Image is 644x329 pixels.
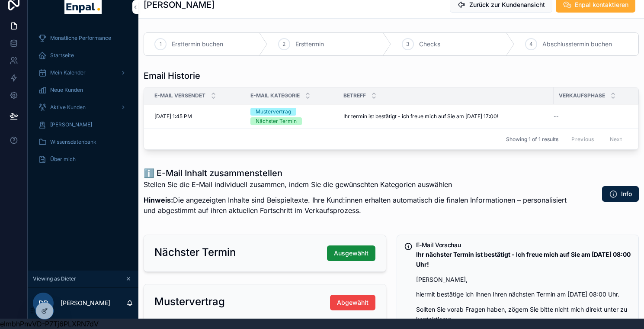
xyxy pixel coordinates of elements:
span: Betreff [343,92,366,99]
div: Mustervertrag [256,108,291,116]
h2: Mustervertrag [154,295,225,309]
p: Stellen Sie die E-Mail individuell zusammen, indem Sie die gewünschten Kategorien auswählen [144,179,574,190]
strong: Ihr nächster Termin ist bestätigt - Ich freue mich auf Sie am [DATE] 08:00 Uhr! [416,251,631,268]
p: Sollten Sie vorab Fragen haben, zögern Sie bitte nicht mich direkt unter zu kontaktieren. [416,305,632,325]
p: hiermit bestätige ich Ihnen Ihren nächsten Termin am [DATE] 08:00 Uhr. [416,290,632,300]
a: Neue Kunden [33,82,133,98]
span: Checks [419,40,440,48]
span: E-Mail versendet [154,92,205,99]
strong: Hinweis: [144,196,173,204]
p: [PERSON_NAME], [416,275,632,285]
span: Abgewählt [337,298,368,307]
h5: E-Mail Vorschau [416,242,632,248]
span: Wissensdatenbank [50,139,96,145]
span: 2 [282,41,285,48]
button: Info [602,186,639,202]
span: Ausgewählt [334,249,368,258]
span: Abschlusstermin buchen [542,40,612,48]
a: Startseite [33,48,133,63]
a: Monatliche Performance [33,30,133,46]
h1: Email Historie [144,70,200,82]
span: Aktive Kunden [50,104,86,111]
span: 3 [406,41,409,48]
a: [PERSON_NAME] [33,117,133,132]
span: Enpal kontaktieren [575,0,628,9]
span: Zurück zur Kundenansicht [469,0,545,9]
a: Über mich [33,152,133,167]
span: Monatliche Performance [50,35,111,42]
a: Mein Kalender [33,65,133,81]
button: Abgewählt [330,295,375,310]
span: DB [38,298,48,308]
span: Neue Kunden [50,87,83,94]
h2: Nächster Termin [154,245,236,259]
span: [DATE] 1:45 PM [154,113,192,120]
p: [PERSON_NAME] [61,299,110,307]
span: Verkaufsphase [559,92,605,99]
a: Wissensdatenbank [33,134,133,150]
div: scrollable content [28,24,138,178]
span: Showing 1 of 1 results [506,136,558,143]
p: Die angezeigten Inhalte sind Beispieltexte. Ihre Kund:innen erhalten automatisch die finalen Info... [144,195,574,216]
h1: ℹ️ E-Mail Inhalt zusammenstellen [144,167,574,179]
span: Viewing as Dieter [33,275,76,282]
span: Ersttermin buchen [172,40,223,48]
span: 4 [529,41,533,48]
span: Mein Kalender [50,69,86,76]
button: Ausgewählt [327,245,375,261]
span: Ihr termin ist bestätigt - ich freue mich auf Sie am [DATE] 17:00! [343,113,498,120]
a: Aktive Kunden [33,100,133,115]
span: E-Mail Kategorie [250,92,300,99]
span: Über mich [50,156,76,163]
span: Ersttermin [295,40,324,48]
span: -- [554,113,559,120]
span: Startseite [50,52,74,59]
span: 1 [160,41,162,48]
span: [PERSON_NAME] [50,121,92,128]
div: Nächster Termin [256,117,297,125]
span: Info [621,190,632,198]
